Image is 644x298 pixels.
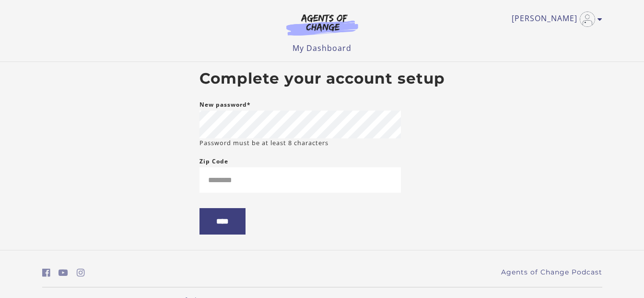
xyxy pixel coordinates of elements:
[512,12,597,27] a: Toggle menu
[199,156,228,167] label: Zip Code
[199,99,251,111] label: New password*
[42,266,50,280] a: https://www.facebook.com/groups/aswbtestprep (Open in a new window)
[501,267,602,277] a: Agents of Change Podcast
[42,268,50,277] i: https://www.facebook.com/groups/aswbtestprep (Open in a new window)
[199,138,328,148] small: Password must be at least 8 characters
[293,43,351,53] a: My Dashboard
[77,266,85,280] a: https://www.instagram.com/agentsofchangeprep/ (Open in a new window)
[276,13,368,36] img: Agents of Change Logo
[59,268,68,277] i: https://www.youtube.com/c/AgentsofChangeTestPrepbyMeaganMitchell (Open in a new window)
[77,268,85,277] i: https://www.instagram.com/agentsofchangeprep/ (Open in a new window)
[59,266,68,280] a: https://www.youtube.com/c/AgentsofChangeTestPrepbyMeaganMitchell (Open in a new window)
[199,70,445,88] h2: Complete your account setup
